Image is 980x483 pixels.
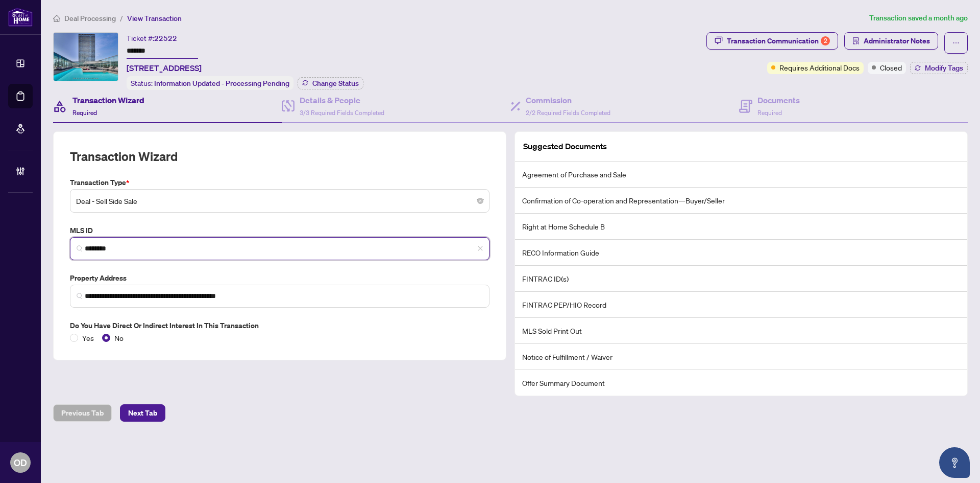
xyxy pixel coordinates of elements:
[515,370,967,396] li: Offer Summary Document
[70,320,489,331] label: Do you have direct or indirect interest in this transaction
[127,76,293,90] div: Status:
[727,33,830,49] div: Transaction Communication
[120,12,123,24] li: /
[154,79,289,88] span: Information Updated - Processing Pending
[120,404,165,422] button: Next Tab
[70,225,489,236] label: MLS ID
[880,62,902,73] span: Closed
[53,15,60,22] span: home
[477,198,483,204] span: close-circle
[128,405,157,421] span: Next Tab
[515,240,967,266] li: RECO Information Guide
[523,140,607,153] article: Suggested Documents
[70,272,489,284] label: Property Address
[515,188,967,214] li: Confirmation of Co-operation and Representation—Buyer/Seller
[515,266,967,292] li: FINTRAC ID(s)
[515,292,967,318] li: FINTRAC PEP/HIO Record
[8,8,33,27] img: logo
[757,109,782,117] span: Required
[779,62,860,73] span: Requires Additional Docs
[76,191,483,211] span: Deal - Sell Side Sale
[54,33,118,81] img: IMG-W9418197_1.jpg
[53,404,112,422] button: Previous Tab
[298,77,363,89] button: Change Status
[300,94,384,106] h4: Details & People
[72,109,97,117] span: Required
[821,36,830,45] div: 2
[844,32,938,50] button: Administrator Notes
[312,80,359,87] span: Change Status
[127,32,177,44] div: Ticket #:
[477,245,483,251] span: close
[70,148,178,165] h2: Transaction Wizard
[300,109,384,117] span: 3/3 Required Fields Completed
[127,62,202,74] span: [STREET_ADDRESS]
[706,32,838,50] button: Transaction Communication2
[757,94,800,106] h4: Documents
[864,33,930,49] span: Administrator Notes
[77,293,83,299] img: search_icon
[154,34,177,43] span: 22522
[127,14,182,23] span: View Transaction
[14,455,27,470] span: OD
[515,214,967,240] li: Right at Home Schedule B
[852,37,860,44] span: solution
[515,162,967,188] li: Agreement of Purchase and Sale
[869,12,968,24] article: Transaction saved a month ago
[925,64,963,72] span: Modify Tags
[939,447,970,478] button: Open asap
[910,62,968,74] button: Modify Tags
[78,332,98,343] span: Yes
[515,318,967,344] li: MLS Sold Print Out
[64,14,116,23] span: Deal Processing
[526,94,610,106] h4: Commission
[70,177,489,188] label: Transaction Type
[110,332,128,343] span: No
[526,109,610,117] span: 2/2 Required Fields Completed
[77,245,83,251] img: search_icon
[515,344,967,370] li: Notice of Fulfillment / Waiver
[72,94,144,106] h4: Transaction Wizard
[952,39,960,47] span: ellipsis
